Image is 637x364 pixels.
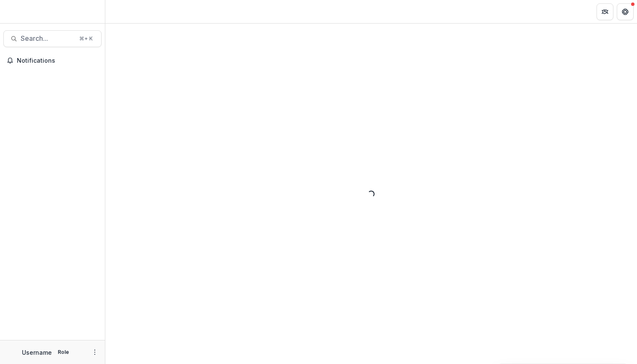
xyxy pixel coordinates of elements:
span: Notifications [17,57,98,64]
button: More [90,347,100,357]
button: Notifications [3,54,102,67]
button: Partners [597,3,613,20]
p: Username [22,348,52,357]
button: Get Help [617,3,634,20]
span: Search... [21,35,74,43]
div: ⌘ + K [78,34,94,43]
p: Role [55,348,72,356]
button: Search... [3,30,102,47]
